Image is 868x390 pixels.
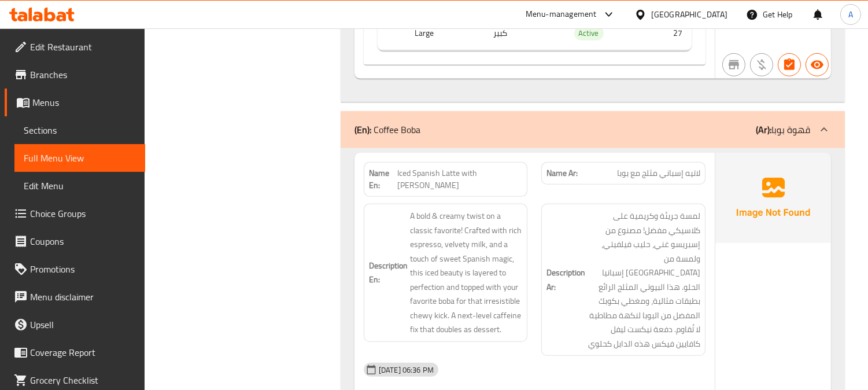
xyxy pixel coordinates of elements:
strong: Description En: [369,259,408,287]
span: Iced Spanish Latte with [PERSON_NAME] [397,167,522,192]
div: (En): Coffee Boba(Ar):قهوة بوبا [341,111,845,148]
strong: Description Ar: [546,266,585,294]
span: Branches [30,68,136,82]
strong: Name En: [369,167,398,192]
button: Not branch specific item [722,53,745,76]
td: 27 [639,16,692,50]
img: Ae5nvW7+0k+MAAAAAElFTkSuQmCC [715,153,831,243]
a: Branches [5,61,145,89]
span: Menu disclaimer [30,290,136,304]
a: Promotions [5,255,145,283]
span: لاتيه إسباني مثلج مع بوبا [617,167,700,179]
span: Coverage Report [30,345,136,359]
a: Coupons [5,227,145,255]
button: Purchased item [750,53,773,76]
a: Menus [5,89,145,116]
span: [DATE] 06:36 PM [374,365,438,376]
th: Large [405,16,484,50]
p: قهوة بوبا [756,123,810,137]
a: Choice Groups [5,200,145,227]
p: Coffee Boba [354,123,420,137]
span: لمسة جريئة وكريمية على كلاسيكي مفضل! مصنوع من إسبريسو غني، حليب فيلفيتي، ولمسة من ماجيك إسبانيا ا... [588,209,700,351]
span: A bold & creamy twist on a classic favorite! Crafted with rich espresso, velvety milk, and a touc... [410,209,523,337]
b: (Ar): [756,121,771,138]
div: Menu-management [526,8,597,21]
button: Has choices [778,53,801,76]
span: Full Menu View [24,151,136,165]
span: Upsell [30,318,136,332]
span: Edit Menu [24,179,136,193]
a: Coverage Report [5,339,145,366]
a: Full Menu View [14,144,145,172]
span: A [848,8,853,21]
td: كبير [484,16,560,50]
a: Menu disclaimer [5,283,145,311]
a: Edit Menu [14,172,145,200]
span: Active [574,27,604,40]
span: Edit Restaurant [30,40,136,54]
span: Promotions [30,262,136,276]
span: Grocery Checklist [30,373,136,387]
b: (En): [354,121,371,138]
a: Edit Restaurant [5,33,145,61]
button: Available [806,53,829,76]
span: Menus [32,95,136,109]
span: Coupons [30,234,136,248]
span: Choice Groups [30,207,136,220]
div: [GEOGRAPHIC_DATA] [651,8,727,21]
span: Sections [24,123,136,137]
a: Sections [14,116,145,144]
strong: Name Ar: [546,167,578,179]
a: Upsell [5,311,145,339]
